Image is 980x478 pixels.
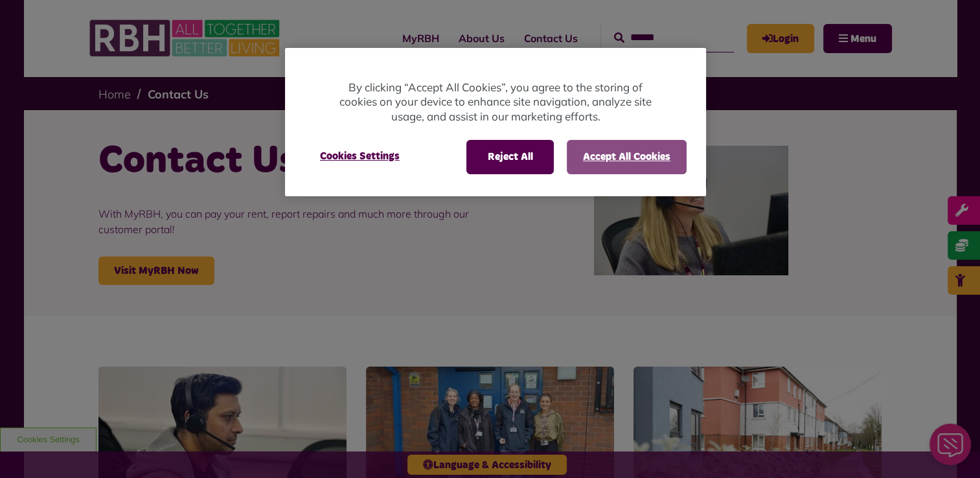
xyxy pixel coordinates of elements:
[285,48,706,196] div: Privacy
[567,140,687,174] button: Accept All Cookies
[466,140,554,174] button: Reject All
[304,140,415,172] button: Cookies Settings
[285,48,706,196] div: Cookie banner
[337,80,654,124] p: By clicking “Accept All Cookies”, you agree to the storing of cookies on your device to enhance s...
[8,4,49,45] div: Close Web Assistant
